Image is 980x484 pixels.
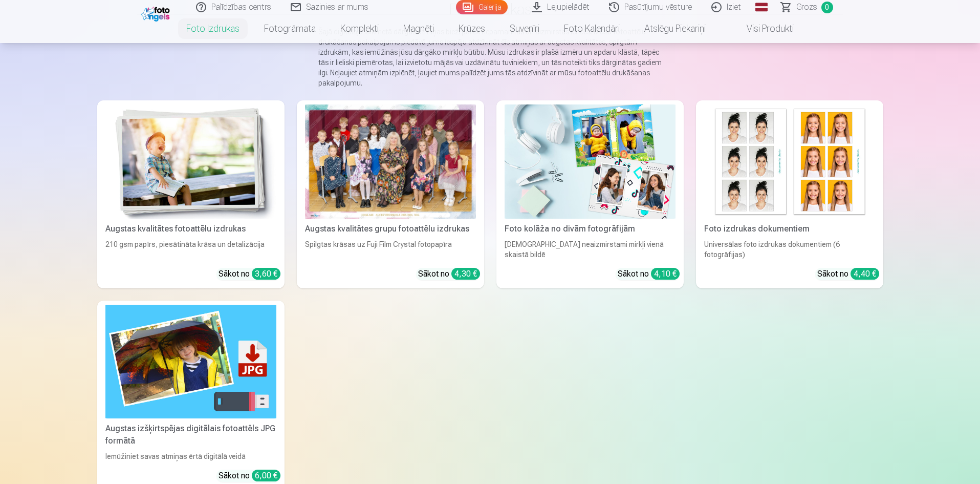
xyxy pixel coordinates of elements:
[651,268,680,280] div: 4,10 €
[391,14,446,43] a: Magnēti
[696,100,883,288] a: Foto izdrukas dokumentiemFoto izdrukas dokumentiemUniversālas foto izdrukas dokumentiem (6 fotogr...
[821,2,833,13] span: 0
[446,14,497,43] a: Krūzes
[718,14,806,43] a: Visi produkti
[552,14,632,43] a: Foto kalendāri
[252,268,280,280] div: 3,60 €
[451,268,480,280] div: 4,30 €
[418,268,480,280] div: Sākot no
[101,223,280,235] div: Augstas kvalitātes fotoattēlu izdrukas
[618,268,680,280] div: Sākot no
[101,423,280,447] div: Augstas izšķirtspējas digitālais fotoattēls JPG formātā
[97,100,285,288] a: Augstas kvalitātes fotoattēlu izdrukasAugstas kvalitātes fotoattēlu izdrukas210 gsm papīrs, piesā...
[318,27,662,88] p: Šajā digitālajā laikmetā dārgās atmiņas bieži paliek nepamanītas un aizmirstas ierīcēs. Mūsu foto...
[297,100,484,288] a: Augstas kvalitātes grupu fotoattēlu izdrukasSpilgtas krāsas uz Fuji Film Crystal fotopapīraSākot ...
[700,223,879,235] div: Foto izdrukas dokumentiem
[252,470,280,481] div: 6,00 €
[505,104,676,219] img: Foto kolāža no divām fotogrāfijām
[700,239,879,260] div: Universālas foto izdrukas dokumentiem (6 fotogrāfijas)
[301,223,480,235] div: Augstas kvalitātes grupu fotoattēlu izdrukas
[497,14,552,43] a: Suvenīri
[105,104,276,219] img: Augstas kvalitātes fotoattēlu izdrukas
[219,268,280,280] div: Sākot no
[796,1,817,13] span: Grozs
[851,268,879,280] div: 4,40 €
[632,14,718,43] a: Atslēgu piekariņi
[141,4,172,22] img: /fa1
[101,451,280,461] div: Iemūžiniet savas atmiņas ērtā digitālā veidā
[219,470,280,482] div: Sākot no
[252,14,328,43] a: Fotogrāmata
[500,223,680,235] div: Foto kolāža no divām fotogrāfijām
[496,100,684,288] a: Foto kolāža no divām fotogrāfijāmFoto kolāža no divām fotogrāfijām[DEMOGRAPHIC_DATA] neaizmirstam...
[817,268,879,280] div: Sākot no
[704,104,875,219] img: Foto izdrukas dokumentiem
[101,239,280,260] div: 210 gsm papīrs, piesātināta krāsa un detalizācija
[301,239,480,260] div: Spilgtas krāsas uz Fuji Film Crystal fotopapīra
[174,14,252,43] a: Foto izdrukas
[500,239,680,260] div: [DEMOGRAPHIC_DATA] neaizmirstami mirkļi vienā skaistā bildē
[328,14,391,43] a: Komplekti
[105,305,276,419] img: Augstas izšķirtspējas digitālais fotoattēls JPG formātā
